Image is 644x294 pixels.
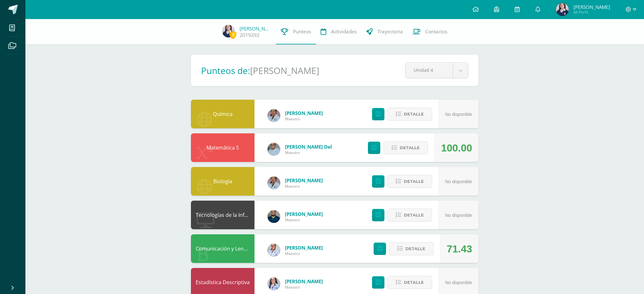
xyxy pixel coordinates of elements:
button: Detalle [389,242,434,255]
span: Mi Perfil [573,10,610,15]
a: [PERSON_NAME] [240,25,271,32]
span: Maestro [285,150,332,155]
img: 2ae3b50cfd2585439a92959790b77830.png [268,244,280,257]
span: No disponible [445,112,472,117]
span: Maestro [285,217,323,223]
span: Trayectoria [377,28,403,35]
span: [PERSON_NAME] [285,278,323,284]
a: Trayectoria [362,19,408,44]
span: No disponible [445,280,472,285]
button: Detalle [388,276,432,289]
h1: Punteos de: [201,64,250,77]
img: 8e0900b7d2c419510f864cc0b06d5426.png [556,3,569,16]
span: Unidad 4 [414,63,445,77]
span: [PERSON_NAME] [285,211,323,217]
span: No disponible [445,179,472,184]
div: Biología [191,167,254,196]
span: [PERSON_NAME] [573,4,610,10]
span: Detalle [404,108,424,120]
div: Matemática 5 [191,133,254,162]
img: 9bda7905687ab488ca4bd408901734b0.png [268,143,280,156]
span: No disponible [445,213,472,218]
span: Detalle [404,176,424,187]
span: Contactos [425,28,447,35]
div: Química [191,100,254,128]
img: d75c63bec02e1283ee24e764633d115c.png [268,210,280,223]
span: 3 [229,31,236,39]
a: Punteos [276,19,316,44]
span: Detalle [404,277,424,288]
button: Detalle [383,141,428,154]
div: Comunicación y Lenguaje L3 (Inglés) 5 [191,234,254,263]
h1: [PERSON_NAME] [250,64,319,77]
span: Punteos [293,28,311,35]
span: [PERSON_NAME] [285,177,323,184]
span: [PERSON_NAME] [285,244,323,251]
span: [PERSON_NAME] [285,110,323,116]
div: 100.00 [441,134,472,162]
span: Maestro [285,251,323,256]
div: 71.43 [447,235,472,263]
span: Maestro [285,284,323,290]
img: 8e0900b7d2c419510f864cc0b06d5426.png [222,25,235,37]
button: Detalle [388,108,432,121]
span: Maestro [285,184,323,189]
a: 2019292 [240,32,260,38]
img: f9f79b6582c409e48e29a3a1ed6b6674.png [268,177,280,189]
button: Detalle [388,175,432,188]
span: Detalle [400,142,420,154]
img: f9f79b6582c409e48e29a3a1ed6b6674.png [268,109,280,122]
div: Tecnologías de la Información y la Comunicación 5 [191,201,254,229]
span: [PERSON_NAME] del [285,144,332,150]
span: Actividades [331,28,357,35]
span: Detalle [405,243,425,255]
a: Actividades [316,19,362,44]
a: Unidad 4 [406,63,468,78]
a: Contactos [408,19,452,44]
span: Maestro [285,116,323,122]
button: Detalle [388,209,432,222]
span: Detalle [404,209,424,221]
img: 52a0b50beff1af3ace29594c9520a362.png [268,277,280,290]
